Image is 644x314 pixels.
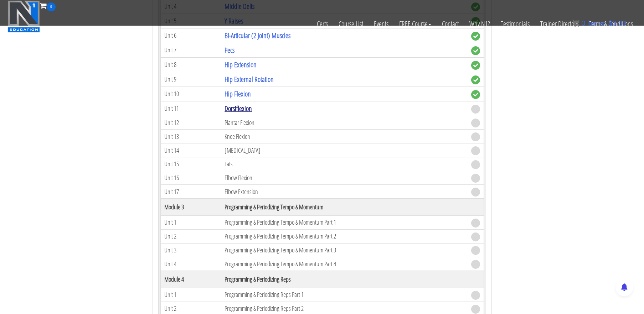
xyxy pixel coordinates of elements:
[160,185,221,199] td: Unit 17
[225,31,290,40] a: Bi-Articular (2 Joint) Muscles
[160,57,221,72] td: Unit 8
[221,271,467,288] th: Programming & Periodizing Reps
[225,60,257,69] a: Hip Extension
[583,11,638,36] a: Terms & Conditions
[608,19,612,27] span: $
[535,11,583,36] a: Trainer Directory
[221,229,467,243] td: Programming & Periodizing Tempo & Momentum Part 2
[160,288,221,302] td: Unit 1
[47,2,56,11] span: 0
[160,157,221,171] td: Unit 15
[221,143,467,157] td: [MEDICAL_DATA]
[464,11,495,36] a: Why N1?
[369,11,394,36] a: Events
[221,185,467,199] td: Elbow Extension
[160,257,221,271] td: Unit 4
[221,171,467,185] td: Elbow Flexion
[471,46,480,55] span: complete
[160,271,221,288] th: Module 4
[221,243,467,257] td: Programming & Periodizing Tempo & Momentum Part 3
[160,116,221,130] td: Unit 12
[221,157,467,171] td: Lats
[160,72,221,87] td: Unit 9
[311,11,333,36] a: Certs
[495,11,535,36] a: Testimonials
[221,216,467,230] td: Programming & Periodizing Tempo & Momentum Part 1
[160,130,221,143] td: Unit 13
[225,104,252,113] a: Dorsiflexion
[471,61,480,70] span: complete
[225,89,251,99] a: Hip Flexion
[225,45,235,55] a: Pecs
[471,75,480,84] span: complete
[394,11,437,36] a: FREE Course
[7,0,40,32] img: n1-education
[160,171,221,185] td: Unit 16
[225,74,274,84] a: Hip External Rotation
[608,19,626,27] bdi: 0.00
[587,19,606,27] span: items:
[160,243,221,257] td: Unit 3
[221,116,467,130] td: Plantar Flexion
[572,20,579,27] img: icon11.png
[221,257,467,271] td: Programming & Periodizing Tempo & Momentum Part 4
[221,199,467,216] th: Programming & Periodizing Tempo & Momentum
[572,19,626,27] a: 0 items: $0.00
[160,143,221,157] td: Unit 14
[221,130,467,143] td: Knee Flexion
[40,1,56,10] a: 0
[471,90,480,99] span: complete
[160,229,221,243] td: Unit 2
[160,216,221,230] td: Unit 1
[160,199,221,216] th: Module 3
[581,19,585,27] span: 0
[160,87,221,101] td: Unit 10
[437,11,464,36] a: Contact
[160,101,221,116] td: Unit 11
[333,11,369,36] a: Course List
[221,288,467,302] td: Programming & Periodizing Reps Part 1
[160,43,221,57] td: Unit 7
